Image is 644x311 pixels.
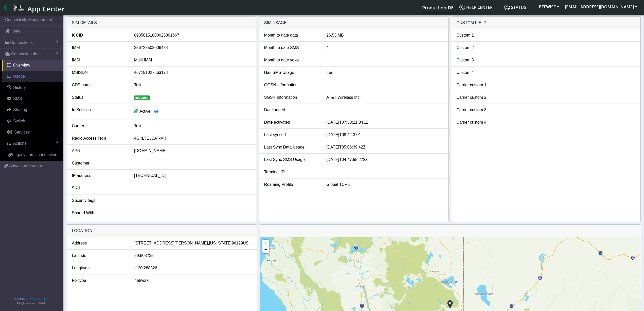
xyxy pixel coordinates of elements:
[27,4,65,13] span: App Center
[13,108,27,112] span: Sharing
[562,2,640,11] button: [EMAIL_ADDRESS][DOMAIN_NAME]
[130,32,255,38] div: 89358151000025891667
[13,63,30,67] span: Overview
[260,169,323,175] div: Terminal ID
[68,160,130,166] div: Customer
[68,57,130,63] div: IMSI
[323,45,447,51] div: 4
[453,107,515,113] div: Carrier custom 3
[323,94,447,101] div: AT&T Wireless Inc.
[453,94,515,101] div: Carrier custom 2
[68,240,131,246] div: Address
[13,119,25,123] span: Switch
[67,17,256,29] div: SIM details
[68,277,131,284] div: Fix type
[459,5,465,10] img: knowledge.svg
[260,132,323,138] div: Last synced
[2,60,63,71] a: Overview
[260,57,323,63] div: Month to date voice
[453,45,515,51] div: Custom 2
[9,163,44,169] span: Advanced Features
[130,57,255,63] div: Multi IMSI
[323,119,447,125] div: [DATE]T07:50:21.043Z
[2,127,63,138] a: Services
[243,240,248,246] span: US
[4,4,25,12] img: logo-telit-cinterion-gw-new.png
[134,95,150,100] span: activated
[323,132,447,138] div: [DATE]T08:42:37Z
[130,45,255,51] div: 356728503006484
[68,107,130,117] div: In Session
[68,45,130,51] div: IMEI
[232,240,243,246] span: 96129
[2,93,63,104] a: SMS
[13,85,26,90] span: History
[457,2,502,12] a: Help center
[139,109,151,113] span: Active
[68,185,130,191] div: SKU
[130,82,255,88] div: Telit
[453,82,515,88] div: Carrier custom 1
[4,2,64,13] a: App Center
[68,173,130,179] div: IP address
[68,265,131,271] div: Longitude
[134,240,174,246] span: [STREET_ADDRESS]
[2,71,63,82] a: Usage
[130,123,255,129] div: Telit
[422,5,454,11] span: Production-DE
[2,104,63,116] a: Sharing
[504,5,526,10] span: Status
[260,82,323,88] div: GGSN Information
[453,32,515,38] div: Custom 1
[151,107,162,117] button: View session details
[260,119,323,125] div: Date activated
[11,51,45,57] span: Connection details
[260,45,323,51] div: Month to date SMS
[260,107,323,113] div: Date added
[260,32,323,38] div: Month to date data
[2,138,63,149] a: Actions
[131,253,256,259] div: 39.808735
[453,57,515,63] div: Custom 3
[502,2,536,12] a: Status
[68,82,130,88] div: CDP name
[323,157,447,163] div: [DATE]T04:47:58.272Z
[131,265,256,271] div: -120.288826
[13,96,22,101] span: SMS
[262,246,269,253] a: Zoom out
[130,135,255,141] div: 4G (LTE /CAT-M )
[260,70,323,76] div: Has SMS Usage
[68,135,130,141] div: Radio Access Tech
[10,40,33,46] span: Connections
[13,74,25,78] span: Usage
[2,116,63,127] a: Switch
[131,277,256,284] div: network
[12,153,57,157] span: Legacy portal connection
[68,210,130,216] div: Shared With
[323,32,447,38] div: 26.53 MB
[262,240,269,246] a: Zoom in
[68,94,130,101] div: Status
[259,17,448,29] div: SIM usage
[2,82,63,93] a: History
[68,253,131,259] div: Latitude
[68,123,130,129] div: Carrier
[14,130,30,134] span: Services
[260,144,323,150] div: Last Sync Data Usage
[174,240,209,246] span: [PERSON_NAME],
[451,17,640,29] div: Custom field
[323,182,447,188] div: Global TCP 5
[68,198,130,204] div: Security tags
[453,119,515,125] div: Carrier custom 4
[536,2,562,11] button: BEEWISE
[459,5,493,10] span: Help center
[422,2,453,12] a: Your current platform instance
[130,70,255,76] div: 467191027663174
[67,225,257,237] div: LOCATION
[260,94,323,101] div: SGSN Information
[209,240,231,246] span: [US_STATE]
[68,32,130,38] div: ICCID
[23,298,48,301] a: Telit IoT Solutions, Inc.
[323,70,447,76] div: true
[260,182,323,188] div: Roaming Profile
